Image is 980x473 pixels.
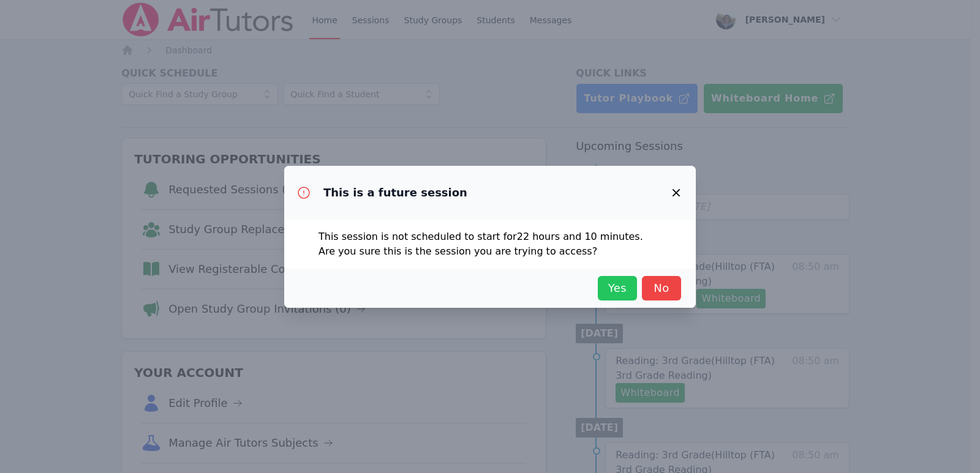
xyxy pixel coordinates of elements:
span: No [648,280,675,297]
span: Yes [604,280,631,297]
p: This session is not scheduled to start for 22 hours and 10 minutes . Are you sure this is the ses... [318,229,661,259]
h3: This is a future session [323,185,467,200]
button: No [642,276,681,300]
button: Yes [598,276,637,300]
